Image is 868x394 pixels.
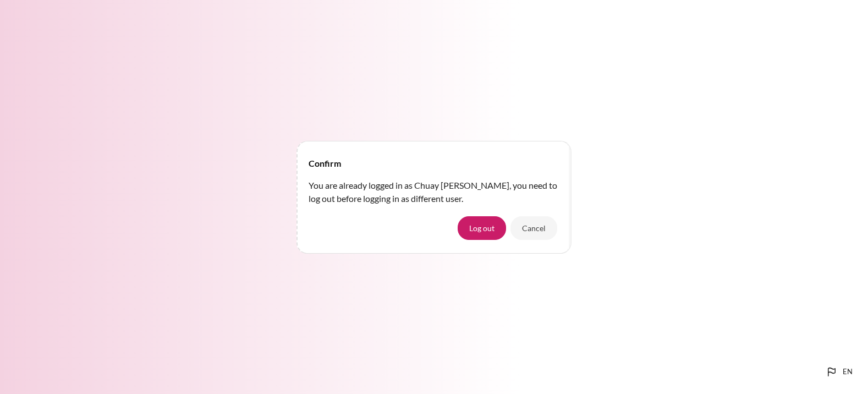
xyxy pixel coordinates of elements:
h4: Confirm [309,157,341,170]
button: Languages [821,361,857,383]
button: Cancel [510,216,557,239]
button: Log out [458,216,506,239]
span: en [843,366,853,377]
p: You are already logged in as Chuay [PERSON_NAME], you need to log out before logging in as differ... [309,179,559,205]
